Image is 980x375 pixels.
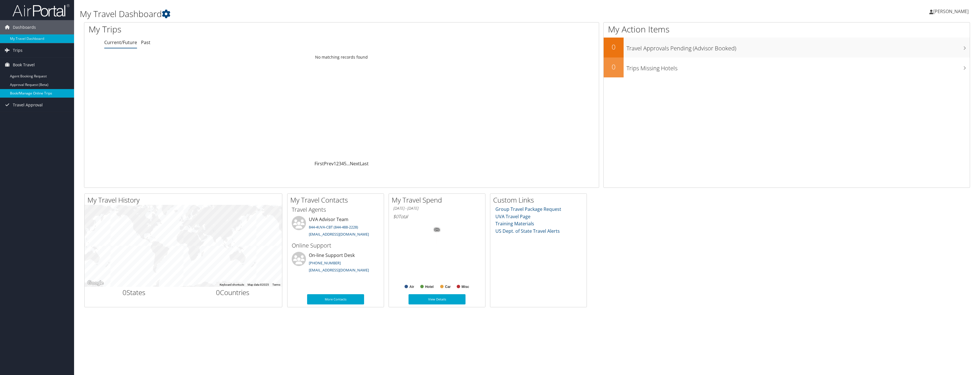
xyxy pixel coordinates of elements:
a: [PHONE_NUMBER] [309,260,341,265]
a: Group Travel Package Request [495,206,561,212]
h6: Total [393,213,481,220]
img: Google [86,279,105,287]
a: 0Travel Approvals Pending (Advisor Booked) [604,38,970,57]
a: 1 [334,160,336,167]
a: First [315,160,324,167]
a: Past [141,39,150,46]
a: Open this area in Google Maps (opens a new window) [86,279,105,287]
a: 2 [336,160,339,167]
a: More Contacts [307,294,364,304]
h2: My Travel History [87,195,282,205]
button: Keyboard shortcuts [220,283,244,287]
h2: States [89,288,179,297]
span: [PERSON_NAME] [933,8,969,15]
a: [EMAIL_ADDRESS][DOMAIN_NAME] [309,232,369,237]
a: 3 [339,160,341,167]
a: Current/Future [104,39,137,46]
h2: My Travel Spend [392,195,485,205]
h6: [DATE] - [DATE] [393,206,481,211]
span: 0 [122,288,126,297]
a: [PERSON_NAME] [929,3,974,20]
h3: Travel Approvals Pending (Advisor Booked) [626,42,970,52]
h2: My Travel Contacts [290,195,384,205]
span: Book Travel [13,58,35,72]
h1: My Action Items [604,23,970,35]
h1: My Travel Dashboard [80,8,676,20]
h3: Travel Agents [292,206,379,214]
a: US Dept. of State Travel Alerts [495,228,560,234]
a: Terms (opens in new tab) [272,283,280,286]
text: Misc [462,285,469,289]
a: 5 [344,160,346,167]
span: 0 [216,288,220,297]
li: UVA Advisor Team [289,216,382,239]
text: Air [409,285,414,289]
a: 844-4UVA-CBT (844-488-2228) [309,224,358,230]
span: Travel Approval [13,98,43,112]
td: No matching records found [84,52,599,62]
text: Car [445,285,451,289]
a: Training Materials [495,221,534,227]
h3: Online Support [292,242,379,250]
span: $0 [393,213,398,220]
tspan: 0% [435,228,439,232]
li: On-line Support Desk [289,252,382,275]
h2: Countries [188,288,278,297]
a: View Details [409,294,465,304]
a: Last [360,160,369,167]
a: [EMAIL_ADDRESS][DOMAIN_NAME] [309,267,369,273]
a: UVA Travel Page [495,213,530,220]
span: Dashboards [13,20,36,34]
a: Next [350,160,360,167]
span: Map data ©2025 [248,283,269,286]
span: … [346,160,350,167]
text: Hotel [425,285,434,289]
img: airportal-logo.png [13,4,70,17]
h2: Custom Links [493,195,587,205]
a: Prev [324,160,334,167]
a: 0Trips Missing Hotels [604,57,970,77]
h2: 0 [604,42,624,52]
h1: My Trips [89,23,380,35]
span: Trips [13,43,23,57]
h3: Trips Missing Hotels [626,61,970,72]
h2: 0 [604,62,624,72]
a: 4 [341,160,344,167]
